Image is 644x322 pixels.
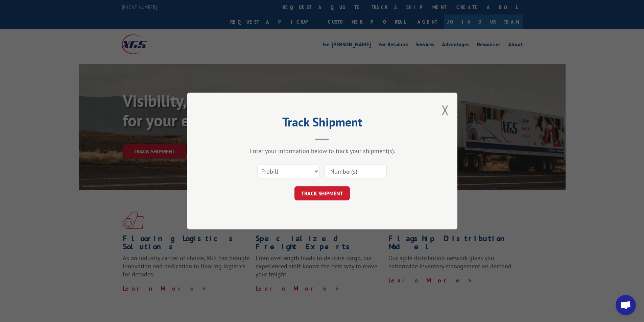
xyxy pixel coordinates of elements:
[221,147,424,155] div: Enter your information below to track your shipment(s).
[325,164,387,178] input: Number(s)
[294,186,350,200] button: TRACK SHIPMENT
[442,101,449,119] button: Close modal
[616,295,636,315] div: Open chat
[221,117,424,130] h2: Track Shipment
